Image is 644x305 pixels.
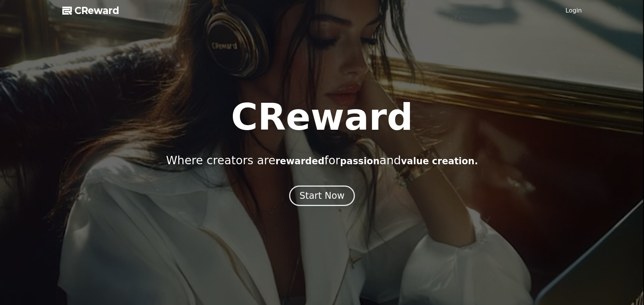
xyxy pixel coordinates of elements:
div: Start Now [299,190,345,202]
p: Where creators are for and [166,154,478,167]
span: rewarded [275,156,324,167]
span: CReward [74,5,119,17]
span: value creation. [401,156,478,167]
a: Start Now [289,193,355,200]
span: passion [340,156,380,167]
button: Start Now [289,186,355,206]
h1: CReward [231,99,413,135]
a: CReward [62,5,119,17]
a: Login [565,6,582,15]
